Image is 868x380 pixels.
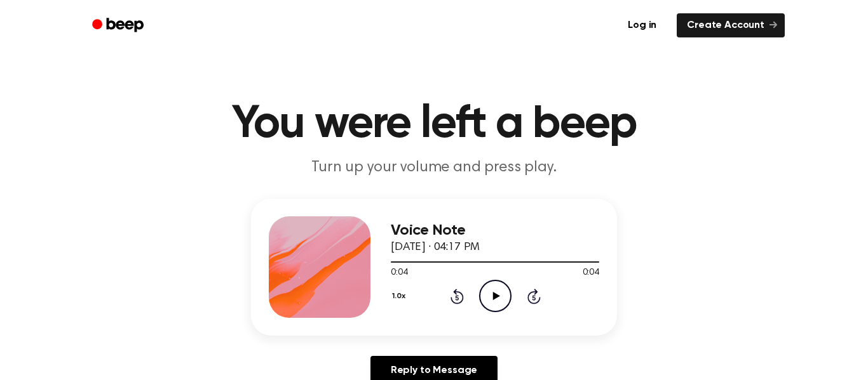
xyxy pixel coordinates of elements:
a: Log in [615,11,669,40]
span: 0:04 [583,266,599,280]
a: Beep [83,13,155,38]
h1: You were left a beep [109,102,759,147]
span: 0:04 [391,266,407,280]
button: 1.0x [391,285,410,307]
span: [DATE] · 04:17 PM [391,242,480,253]
h3: Voice Note [391,222,599,239]
p: Turn up your volume and press play. [190,157,678,178]
a: Create Account [677,13,785,37]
